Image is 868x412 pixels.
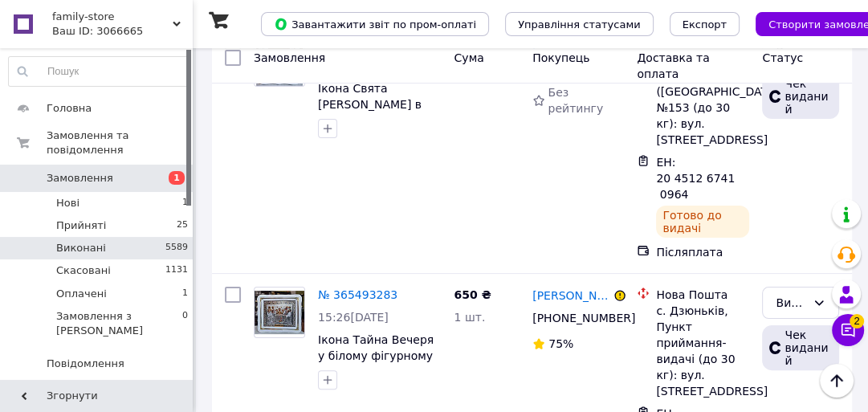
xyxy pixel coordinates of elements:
[182,196,188,210] span: 1
[656,51,749,148] div: м. [GEOGRAPHIC_DATA] ([GEOGRAPHIC_DATA].), №153 (до 30 кг): вул. [STREET_ADDRESS]
[47,128,193,157] span: Замовлення та повідомлення
[762,51,803,64] span: Статус
[318,311,389,324] span: 15:26[DATE]
[318,288,397,301] a: № 365493283
[56,309,182,338] span: Замовлення з [PERSON_NAME]
[255,291,304,333] img: Фото товару
[656,156,735,201] span: ЕН: 20 4512 6741 0964
[776,294,806,312] div: Виконано
[656,303,749,399] div: с. Дзюньків, Пункт приймання-видачі (до 30 кг): вул. [STREET_ADDRESS]
[820,364,854,398] button: Наверх
[52,10,173,24] span: family-store
[656,244,749,260] div: Післяплата
[532,288,610,304] a: [PERSON_NAME]
[56,196,79,210] span: Нові
[56,263,111,278] span: Скасовані
[670,12,740,36] button: Експорт
[261,12,489,36] button: Завантажити звіт по пром-оплаті
[454,288,491,301] span: 650 ₴
[47,357,124,371] span: Повідомлення
[274,17,476,31] span: Завантажити звіт по пром-оплаті
[850,314,864,328] span: 2
[56,218,106,233] span: Прийняті
[532,51,589,64] span: Покупець
[56,241,106,255] span: Виконані
[832,314,864,346] button: Чат з покупцем2
[505,12,654,36] button: Управління статусами
[177,218,188,233] span: 25
[165,241,188,255] span: 5589
[47,101,92,116] span: Головна
[182,287,188,301] span: 1
[47,171,113,186] span: Замовлення
[169,171,185,185] span: 1
[637,51,709,80] span: Доставка та оплата
[454,311,485,324] span: 1 шт.
[182,309,188,338] span: 0
[454,51,483,64] span: Cума
[518,18,641,31] span: Управління статусами
[683,18,727,31] span: Експорт
[52,24,193,39] div: Ваш ID: 3066665
[762,74,839,119] div: Чек виданий
[165,263,188,278] span: 1131
[56,287,107,301] span: Оплачені
[656,206,749,238] div: Готово до видачі
[656,287,749,303] div: Нова Пошта
[762,325,839,370] div: Чек виданий
[9,57,189,86] input: Пошук
[548,337,573,350] span: 75%
[254,51,325,64] span: Замовлення
[529,307,614,329] div: [PHONE_NUMBER]
[254,287,305,338] a: Фото товару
